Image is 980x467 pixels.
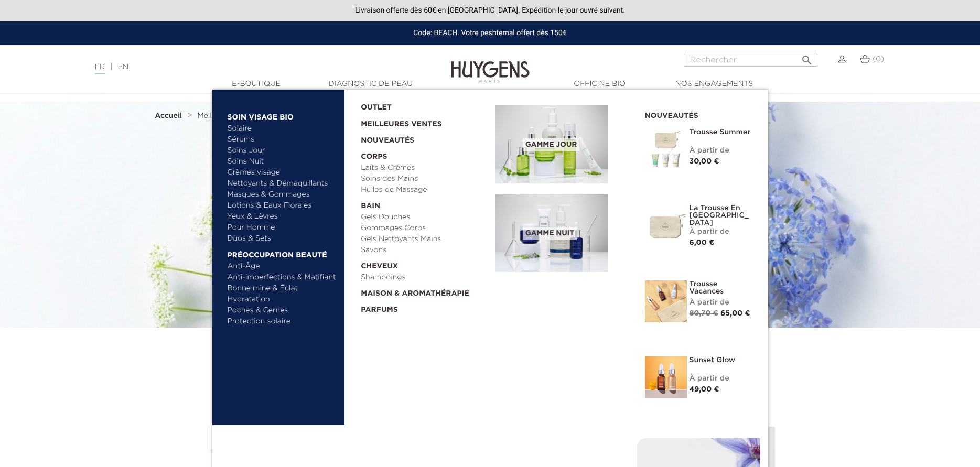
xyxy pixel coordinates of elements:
[228,244,337,261] a: Préoccupation beauté
[228,106,337,123] a: Soin Visage Bio
[361,299,488,316] a: Parfums
[690,373,752,384] div: À partir de
[228,294,337,305] a: Hydratation
[361,173,488,184] a: Soins des Mains
[155,112,182,120] strong: Accueil
[198,112,260,120] span: Meilleures Ventes
[228,200,337,211] a: Lotions & Eaux Florales
[645,204,687,246] img: La Trousse en Coton
[361,272,488,283] a: Shampoings
[801,51,813,63] i: 
[690,310,718,317] span: 80,70 €
[645,280,687,322] img: La Trousse vacances
[690,280,752,295] a: Trousse Vacances
[523,227,577,240] span: Gamme nuit
[361,162,488,173] a: Laits & Crèmes
[547,79,652,90] a: Officine Bio
[361,146,488,162] a: Corps
[361,130,488,146] a: Nouveautés
[228,189,337,200] a: Masques & Gommages
[662,79,767,90] a: Nos engagements
[720,310,750,317] span: 65,00 €
[690,356,752,364] a: Sunset Glow
[228,156,328,167] a: Soins Nuit
[361,245,488,256] a: Savons
[361,184,488,196] a: Huiles de Massage
[645,108,752,121] h2: Nouveautés
[228,261,337,272] a: Anti-Âge
[495,194,629,273] a: Gamme nuit
[495,105,629,183] a: Gamme jour
[95,63,105,74] a: FR
[495,194,608,273] img: routine_nuit_banner.jpg
[228,167,337,178] a: Crèmes visage
[228,316,337,327] a: Protection solaire
[361,283,488,299] a: Maison & Aromathérapie
[204,79,309,90] a: E-Boutique
[690,226,752,237] div: À partir de
[495,105,608,183] img: routine_jour_banner.jpg
[228,222,337,233] a: Pour Homme
[690,386,719,393] span: 49,00 €
[873,56,884,63] span: (0)
[690,204,752,226] a: La Trousse en [GEOGRAPHIC_DATA]
[645,356,687,398] img: Sunset glow- un teint éclatant
[207,427,337,451] button: Pertinence
[523,138,579,151] span: Gamme jour
[361,256,488,272] a: Cheveux
[361,212,488,223] a: Gels Douches
[798,50,816,64] button: 
[690,158,719,165] span: 30,00 €
[690,128,752,136] a: Trousse Summer
[228,134,337,145] a: Sérums
[645,128,687,170] img: Trousse Summer
[690,297,752,308] div: À partir de
[690,239,715,246] span: 6,00 €
[228,178,337,189] a: Nettoyants & Démaquillants
[684,53,817,67] input: Rechercher
[361,97,478,113] a: OUTLET
[690,145,752,156] div: À partir de
[318,79,423,90] a: Diagnostic de peau
[228,211,337,222] a: Yeux & Lèvres
[228,283,337,294] a: Bonne mine & Éclat
[228,233,337,244] a: Duos & Sets
[361,113,478,130] a: Meilleures Ventes
[198,112,260,120] a: Meilleures Ventes
[228,123,337,134] a: Solaire
[155,112,184,120] a: Accueil
[228,272,337,283] a: Anti-imperfections & Matifiant
[361,223,488,234] a: Gommages Corps
[118,63,128,71] a: EN
[361,196,488,212] a: Bain
[90,61,401,73] div: |
[361,234,488,245] a: Gels Nettoyants Mains
[228,145,337,156] a: Soins Jour
[228,305,337,316] a: Poches & Cernes
[451,44,530,84] img: Huygens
